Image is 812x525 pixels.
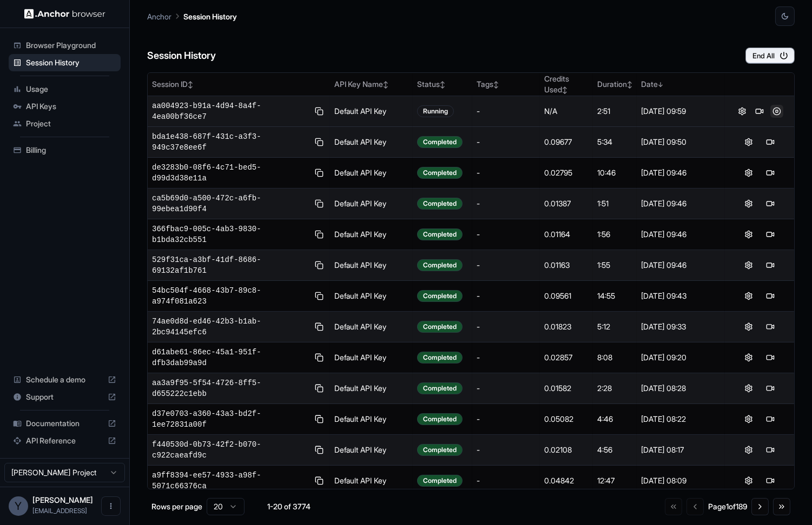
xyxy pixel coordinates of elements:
div: 5:34 [597,137,632,147]
div: - [477,198,536,209]
div: - [477,167,536,178]
td: Default API Key [330,466,413,496]
td: Default API Key [330,158,413,189]
div: - [477,260,536,271]
td: Default API Key [330,127,413,158]
div: Documentation [9,415,121,432]
span: f440530d-0b73-42f2-b070-c922caeafd9c [152,439,309,461]
div: Project [9,115,121,132]
img: Anchor Logo [24,9,105,19]
div: Running [417,105,454,117]
td: Default API Key [330,281,413,312]
div: 0.09561 [544,291,589,301]
div: [DATE] 09:46 [641,229,721,240]
div: Completed [417,413,463,425]
span: 74ae0d8d-ed46-42b3-b1ab-2bc94145efc6 [152,316,309,338]
div: 0.02108 [544,445,589,455]
span: d37e0703-a360-43a3-bd2f-1ee72831a00f [152,408,309,430]
div: API Keys [9,98,121,115]
div: Completed [417,382,463,394]
div: 0.04842 [544,475,589,486]
div: Usage [9,80,121,98]
span: Project [26,118,116,129]
td: Default API Key [330,189,413,219]
div: 0.01163 [544,260,589,271]
div: 12:47 [597,475,632,486]
span: ↕ [440,80,445,89]
span: Usage [26,84,116,95]
div: [DATE] 09:46 [641,198,721,209]
td: Default API Key [330,312,413,342]
div: Session History [9,54,121,71]
div: [DATE] 09:50 [641,137,721,147]
div: 2:51 [597,106,632,117]
div: 1:51 [597,198,632,209]
div: [DATE] 08:17 [641,445,721,455]
td: Default API Key [330,342,413,373]
div: Completed [417,321,463,333]
div: Completed [417,136,463,148]
span: Billing [26,145,116,156]
span: a9ff8394-ee57-4933-a98f-5071c66376ca [152,470,309,492]
p: Rows per page [151,501,202,512]
div: 5:12 [597,321,632,332]
div: 14:55 [597,291,632,301]
div: Completed [417,167,463,179]
span: Schedule a demo [26,374,103,385]
div: 0.02857 [544,352,589,363]
p: Session History [183,11,237,22]
div: 4:56 [597,445,632,455]
div: - [477,137,536,147]
span: de3283b0-08f6-4c71-bed5-d99d3d38e11a [152,162,309,184]
p: Anchor [147,11,171,22]
div: 0.01582 [544,383,589,394]
div: [DATE] 09:46 [641,260,721,271]
div: - [477,229,536,240]
div: Completed [417,198,463,210]
div: 0.01387 [544,198,589,209]
div: 10:46 [597,167,632,178]
td: Default API Key [330,250,413,281]
div: Duration [597,79,632,90]
div: Completed [417,352,463,364]
div: Date [641,79,721,90]
div: 1:56 [597,229,632,240]
div: Browser Playground [9,37,121,54]
div: Status [417,79,467,90]
span: Session History [26,57,116,68]
nav: breadcrumb [147,10,237,22]
div: - [477,352,536,363]
div: [DATE] 09:43 [641,291,721,301]
span: ↕ [627,80,632,89]
span: API Keys [26,101,116,112]
td: Default API Key [330,435,413,466]
span: API Reference [26,435,103,446]
div: Completed [417,290,463,302]
div: 4:46 [597,414,632,425]
div: - [477,445,536,455]
div: [DATE] 09:59 [641,106,721,117]
div: [DATE] 08:28 [641,383,721,394]
div: 0.09677 [544,137,589,147]
span: Yuma Heymans [32,495,93,504]
div: 0.01823 [544,321,589,332]
div: Credits Used [544,73,589,95]
div: [DATE] 09:33 [641,321,721,332]
div: [DATE] 08:09 [641,475,721,486]
div: Page 1 of 189 [708,501,747,512]
div: - [477,383,536,394]
div: [DATE] 09:46 [641,167,721,178]
div: [DATE] 08:22 [641,414,721,425]
span: ↕ [383,80,388,89]
div: 1:55 [597,260,632,271]
td: Default API Key [330,219,413,250]
button: End All [745,48,795,64]
span: 54bc504f-4668-43b7-89c8-a974f081a623 [152,285,309,307]
span: aa004923-b91a-4d94-8a4f-4ea00bf36ce7 [152,100,309,122]
span: yuma@o-mega.ai [32,507,87,515]
div: - [477,291,536,301]
div: 0.01164 [544,229,589,240]
div: 2:28 [597,383,632,394]
div: 0.02795 [544,167,589,178]
span: 366fbac9-005c-4ab3-9830-b1bda32cb551 [152,224,309,245]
